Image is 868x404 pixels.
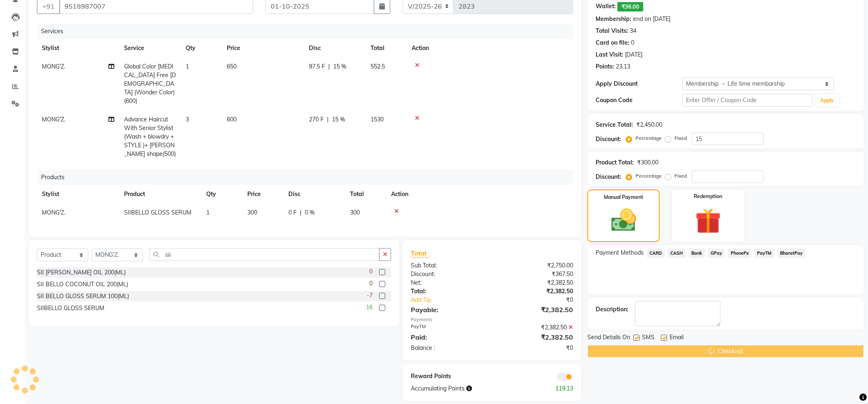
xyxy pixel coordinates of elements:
[328,62,330,71] span: |
[186,116,189,123] span: 3
[405,261,492,270] div: Sub Total:
[596,305,629,314] div: Description:
[694,193,722,200] label: Redemption
[333,62,346,71] span: 15 %
[37,185,119,203] th: Stylist
[222,39,304,57] th: Price
[492,305,580,315] div: ₹2,382.50
[642,333,654,343] span: SMS
[596,39,629,47] div: Card on file:
[369,267,373,276] span: 0
[816,94,839,107] button: Apply
[201,185,242,203] th: Qty
[405,372,492,381] div: Reward Points
[38,24,579,39] div: Services
[633,15,670,23] div: end on [DATE]
[405,270,492,278] div: Discount:
[587,333,630,343] span: Send Details On
[492,261,580,270] div: ₹2,750.00
[405,332,492,342] div: Paid:
[596,80,682,88] div: Apply Discount
[288,208,297,217] span: 0 F
[636,121,662,129] div: ₹2,450.00
[596,249,644,257] span: Payment Methods
[283,185,345,203] th: Disc
[596,96,682,105] div: Coupon Code
[596,121,633,129] div: Service Total:
[405,323,492,332] div: PayTM
[37,280,128,289] div: SII BELLO COCONUT OIL 200(ML)
[247,209,257,216] span: 300
[411,249,430,258] span: Total
[367,291,373,300] span: -7
[242,185,283,203] th: Price
[366,303,373,312] span: 16
[345,185,386,203] th: Total
[405,296,507,304] a: Add Tip
[37,39,119,57] th: Stylist
[227,63,237,70] span: 650
[507,296,579,304] div: ₹0
[332,115,345,124] span: 15 %
[492,278,580,287] div: ₹2,382.50
[635,172,662,180] label: Percentage
[617,2,643,11] span: ₹36.00
[603,206,644,235] img: _cash.svg
[670,333,684,343] span: Email
[405,344,492,352] div: Balance :
[675,172,687,180] label: Fixed
[206,209,210,216] span: 1
[625,50,642,59] div: [DATE]
[405,278,492,287] div: Net:
[42,63,65,70] span: MONG'Z.
[682,94,812,107] input: Enter Offer / Coupon Code
[304,39,366,57] th: Disc
[689,249,705,258] span: Bank
[596,158,634,167] div: Product Total:
[631,39,634,47] div: 0
[596,62,614,71] div: Points:
[405,384,536,393] div: Accumulating Points
[407,39,573,57] th: Action
[386,185,573,203] th: Action
[596,50,623,59] div: Last Visit:
[42,209,65,216] span: MONG'Z.
[536,384,579,393] div: 119.13
[42,116,65,123] span: MONG'Z.
[369,279,373,288] span: 0
[492,344,580,352] div: ₹0
[119,39,181,57] th: Service
[186,63,189,70] span: 1
[635,135,662,142] label: Percentage
[124,209,191,216] span: SIIBELLO GLOSS SERUM
[38,170,579,185] div: Products
[675,135,687,142] label: Fixed
[604,194,643,201] label: Manual Payment
[149,248,380,261] input: Search or Scan
[755,249,774,258] span: PayTM
[668,249,686,258] span: CASH
[300,208,302,217] span: |
[492,270,580,278] div: ₹367.50
[596,15,631,23] div: Membership:
[37,304,104,313] div: SIIBELLO GLOSS SERUM
[227,116,237,123] span: 600
[371,63,385,70] span: 552.5
[405,287,492,296] div: Total:
[492,332,580,342] div: ₹2,382.50
[305,208,315,217] span: 0 %
[371,116,384,123] span: 1530
[492,323,580,332] div: ₹2,382.50
[728,249,751,258] span: PhonePe
[405,305,492,315] div: Payable:
[687,205,729,237] img: _gift.svg
[411,316,573,323] div: Payments
[350,209,360,216] span: 300
[596,27,628,35] div: Total Visits:
[309,115,324,124] span: 270 F
[124,116,176,157] span: Advance Haircut With Senior Stylist (Wash + blowdry + STYLE )+ [PERSON_NAME] shape(500)
[492,287,580,296] div: ₹2,382.50
[37,268,126,277] div: SII [PERSON_NAME] OIL 200(ML)
[616,62,630,71] div: 23.13
[124,63,176,105] span: Global Color [MEDICAL_DATA] Free [DEMOGRAPHIC_DATA] (Wonder Color) (600)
